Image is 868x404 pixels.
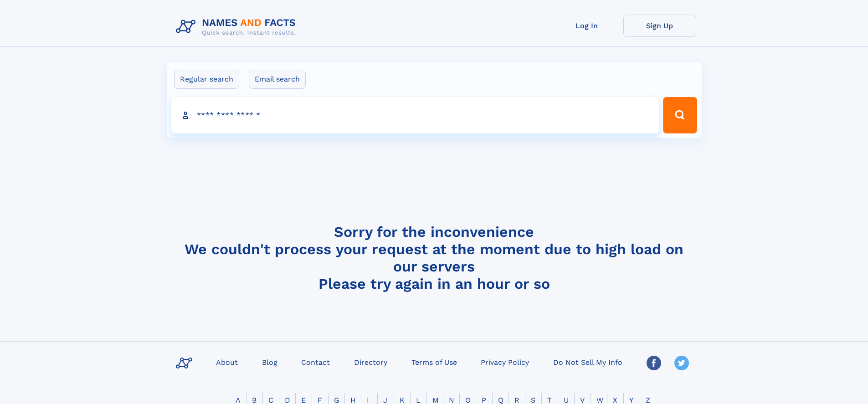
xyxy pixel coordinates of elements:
label: Regular search [174,70,239,89]
a: Terms of Use [408,355,461,368]
a: Blog [258,355,281,368]
h4: Sorry for the inconvenience We couldn't process your request at the moment due to high load on ou... [172,223,696,292]
a: Do Not Sell My Info [550,355,626,368]
a: Contact [298,355,334,368]
img: Logo Names and Facts [172,15,303,39]
button: Search Button [663,97,697,133]
a: Sign Up [623,15,696,37]
a: About [212,355,241,368]
label: Email search [249,70,306,89]
a: Privacy Policy [477,355,533,368]
img: Twitter [674,356,689,370]
a: Directory [350,355,391,368]
input: search input [171,97,659,133]
a: Log In [550,15,623,37]
img: Facebook [647,356,661,370]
